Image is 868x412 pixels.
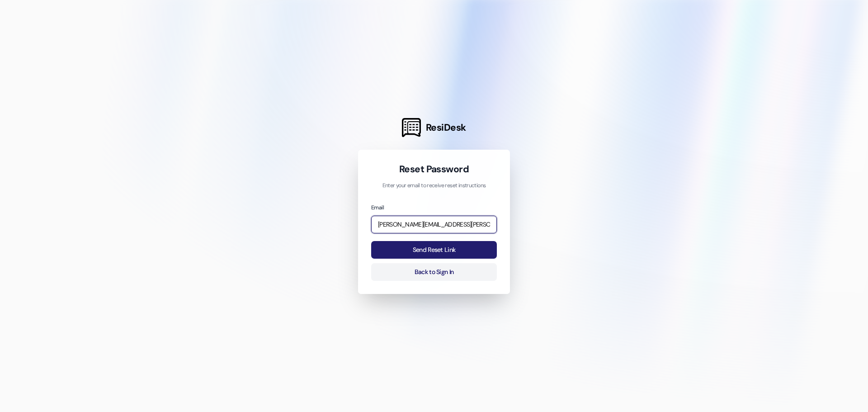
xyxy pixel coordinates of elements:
button: Back to Sign In [371,263,497,281]
p: Enter your email to receive reset instructions [371,182,497,190]
span: ResiDesk [426,121,466,134]
button: Send Reset Link [371,241,497,259]
h1: Reset Password [371,163,497,175]
label: Email [371,204,384,211]
input: name@example.com [371,216,497,233]
img: ResiDesk Logo [402,118,421,137]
